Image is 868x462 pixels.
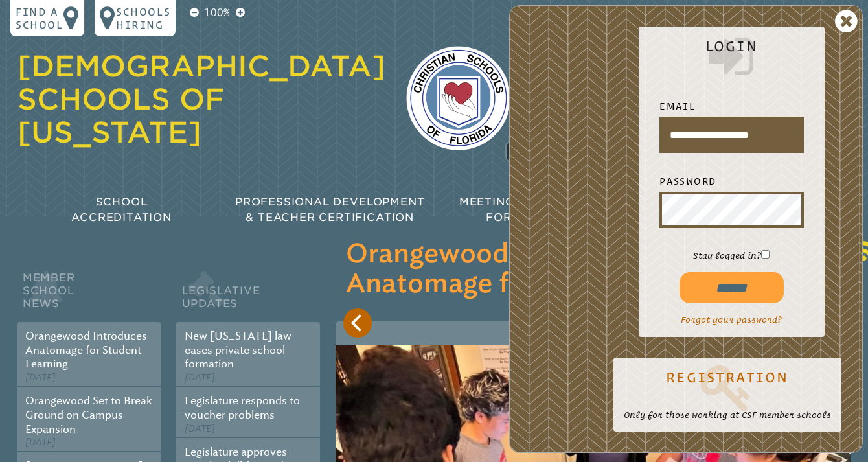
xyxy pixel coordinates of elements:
a: Legislature responds to voucher problems [185,395,300,421]
span: Professional Development & Teacher Certification [235,196,424,224]
span: [DATE] [185,423,215,434]
h2: Legislative Updates [176,268,320,322]
a: Forgot your password? [681,315,782,325]
p: Only for those working at CSF member schools [624,409,831,422]
button: Previous [343,308,372,337]
p: Schools Hiring [116,5,170,31]
h2: Member School News [17,268,161,322]
p: Find a school [16,5,63,31]
span: [DATE] [25,372,56,383]
span: [DATE] [25,437,56,448]
label: Email [659,98,804,114]
span: Meetings & Workshops for Educators [459,196,617,224]
label: Password [659,174,804,189]
a: Orangewood Set to Break Ground on Campus Expansion [25,395,152,435]
a: Registration [624,362,831,413]
span: School Accreditation [71,196,171,224]
img: csf-logo-web-colors.png [406,46,510,150]
h3: Orangewood Introduces Anatomage for Student Learning [346,240,840,299]
p: 100% [201,5,233,21]
span: [DATE] [185,372,215,383]
a: [DEMOGRAPHIC_DATA] Schools of [US_STATE] [17,49,385,150]
a: New [US_STATE] law eases private school formation [185,330,291,370]
a: Orangewood Introduces Anatomage for Student Learning [25,330,147,370]
p: Stay logged in? [649,249,814,262]
h2: Login [649,38,814,82]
